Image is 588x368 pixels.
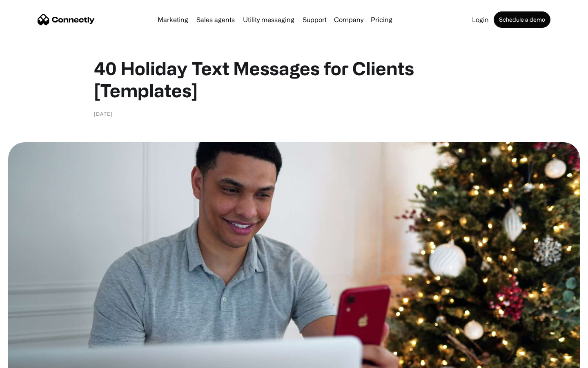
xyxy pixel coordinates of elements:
ul: Language list [16,354,49,365]
a: Utility messaging [240,16,298,23]
aside: Language selected: English [8,354,49,365]
a: Login [469,16,492,23]
a: Sales agents [193,16,238,23]
h1: 40 Holiday Text Messages for Clients [Templates] [94,57,494,101]
div: Company [334,14,363,25]
a: Pricing [367,16,396,23]
a: Marketing [154,16,192,23]
div: [DATE] [94,110,113,118]
div: Company [332,14,366,25]
a: Support [299,16,330,23]
a: Schedule a demo [494,11,550,28]
a: home [38,13,95,26]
